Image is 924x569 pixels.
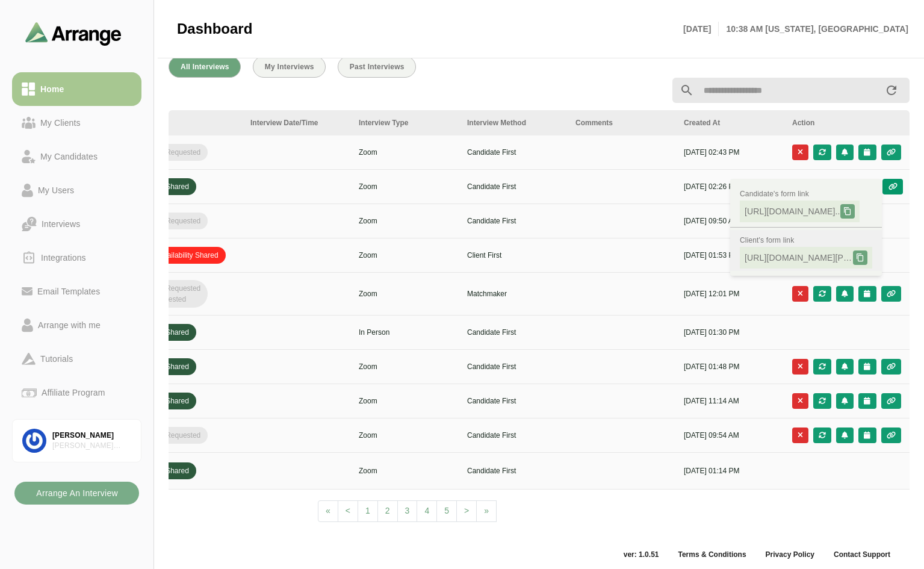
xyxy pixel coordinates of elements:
[359,396,453,406] p: Zoom
[745,205,840,217] span: [URL][DOMAIN_NAME]..
[740,236,794,244] span: Client's form link
[719,22,908,36] p: 10:38 AM [US_STATE], [GEOGRAPHIC_DATA]
[614,550,669,559] span: ver: 1.0.51
[684,396,778,406] p: [DATE] 11:14 AM
[397,500,418,522] a: 3
[684,288,778,299] p: [DATE] 12:01 PM
[338,500,358,522] a: Previous
[467,117,561,128] div: Interview Method
[467,396,561,406] p: Candidate First
[52,431,131,441] div: [PERSON_NAME]
[37,385,110,400] div: Affiliate Program
[467,465,561,476] p: Candidate First
[338,56,416,78] button: Past Interviews
[575,117,669,128] div: Comments
[359,216,453,226] p: Zoom
[12,376,141,409] a: Affiliate Program
[756,550,824,559] a: Privacy Policy
[684,327,778,338] p: [DATE] 01:30 PM
[36,250,91,265] div: Integrations
[740,190,809,198] span: Candidate's form link
[250,117,344,128] div: Interview Date/Time
[36,482,118,505] b: Arrange An Interview
[359,361,453,372] p: Zoom
[359,430,453,441] p: Zoom
[14,482,139,505] button: Arrange An Interview
[456,500,477,522] a: Next
[180,63,229,71] span: All Interviews
[36,116,85,130] div: My Clients
[792,117,903,128] div: Action
[464,506,469,515] span: >
[467,327,561,338] p: Candidate First
[349,63,405,71] span: Past Interviews
[36,352,78,366] div: Tutorials
[359,181,453,192] p: Zoom
[684,181,778,192] p: [DATE] 02:26 PM
[467,430,561,441] p: Candidate First
[668,550,755,559] a: Terms & Conditions
[359,327,453,338] p: In Person
[264,63,314,71] span: My Interviews
[12,308,141,342] a: Arrange with me
[359,465,453,476] p: Zoom
[346,506,350,515] span: <
[467,250,561,261] p: Client First
[169,56,241,78] button: All Interviews
[745,252,853,264] span: [URL][DOMAIN_NAME][PERSON_NAME]..
[12,207,141,241] a: Interviews
[12,419,141,462] a: [PERSON_NAME][PERSON_NAME] Associates
[177,20,252,38] span: Dashboard
[467,181,561,192] p: Candidate First
[33,284,105,299] div: Email Templates
[12,241,141,275] a: Integrations
[318,500,338,522] a: Previous
[12,275,141,308] a: Email Templates
[359,250,453,261] p: Zoom
[33,318,105,332] div: Arrange with me
[884,83,899,98] i: appended action
[36,82,69,96] div: Home
[253,56,326,78] button: My Interviews
[52,441,131,451] div: [PERSON_NAME] Associates
[37,217,85,231] div: Interviews
[467,147,561,158] p: Candidate First
[684,250,778,261] p: [DATE] 01:53 PM
[467,361,561,372] p: Candidate First
[417,500,437,522] a: 4
[436,500,457,522] a: 5
[12,342,141,376] a: Tutorials
[359,147,453,158] p: Zoom
[476,500,497,522] a: Next
[484,506,489,515] span: »
[25,22,122,45] img: arrangeai-name-small-logo.4d2b8aee.svg
[683,22,719,36] p: [DATE]
[359,117,453,128] div: Interview Type
[467,216,561,226] p: Candidate First
[824,550,900,559] a: Contact Support
[358,500,378,522] a: 1
[12,173,141,207] a: My Users
[12,72,141,106] a: Home
[12,106,141,140] a: My Clients
[684,147,778,158] p: [DATE] 02:43 PM
[684,216,778,226] p: [DATE] 09:50 AM
[36,149,102,164] div: My Candidates
[684,430,778,441] p: [DATE] 09:54 AM
[359,288,453,299] p: Zoom
[684,117,778,128] div: Created At
[33,183,79,197] div: My Users
[684,465,778,476] p: [DATE] 01:14 PM
[12,140,141,173] a: My Candidates
[684,361,778,372] p: [DATE] 01:48 PM
[326,506,330,515] span: «
[467,288,561,299] p: Matchmaker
